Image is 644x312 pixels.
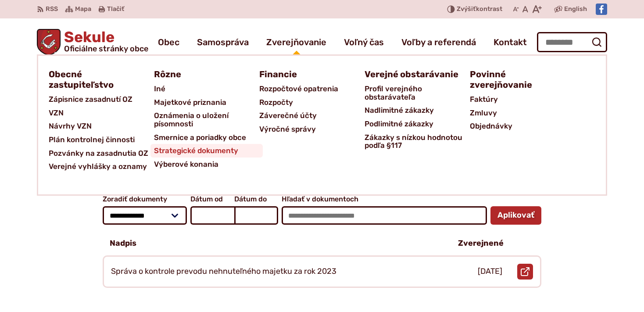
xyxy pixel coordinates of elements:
[365,117,433,131] span: Podlimitné zákazky
[61,30,148,53] span: Sekule
[49,160,154,173] a: Verejné vyhlášky a oznamy
[365,131,470,152] a: Zákazky s nízkou hodnotou podľa §117
[111,267,336,276] p: Správa o kontrole prevodu nehnuteľného majetku za rok 2023
[470,93,498,106] span: Faktúry
[197,30,249,54] a: Samospráva
[190,195,234,203] span: Dátum od
[470,106,575,120] a: Zmluvy
[154,144,238,158] span: Strategické dokumenty
[259,109,317,122] span: Záverečné účty
[49,119,154,133] a: Návrhy VZN
[37,29,61,55] img: Prejsť na domovskú stránku
[154,82,259,96] a: Iné
[259,122,316,136] span: Výročné správy
[266,30,326,54] a: Zverejňovanie
[49,160,147,173] span: Verejné vyhlášky a oznamy
[564,4,587,14] span: English
[49,106,154,120] a: VZN
[365,66,458,82] span: Verejné obstarávanie
[259,82,338,96] span: Rozpočtové opatrenia
[259,66,354,82] a: Financie
[190,206,234,225] input: Dátum od
[154,131,259,144] a: Smernice a poriadky obce
[49,106,64,120] span: VZN
[107,6,124,13] span: Tlačiť
[154,109,259,130] a: Oznámenia o uložení písomnosti
[154,144,259,158] a: Strategické dokumenty
[49,93,132,106] span: Zápisnice zasadnutí OZ
[259,96,365,109] a: Rozpočty
[46,4,58,14] span: RSS
[158,30,179,54] a: Obec
[49,133,135,147] span: Plán kontrolnej činnosti
[49,93,154,106] a: Zápisnice zasadnutí OZ
[470,119,512,133] span: Objednávky
[154,66,249,82] a: Rôzne
[282,195,487,203] span: Hľadať v dokumentoch
[365,117,470,131] a: Podlimitné zákazky
[478,267,502,276] p: [DATE]
[37,29,148,55] a: Logo Sekule, prejsť na domovskú stránku.
[103,195,187,203] span: Zoradiť dokumenty
[365,66,459,82] a: Verejné obstarávanie
[365,104,434,117] span: Nadlimitné zákazky
[154,66,181,82] span: Rôzne
[470,119,575,133] a: Objednávky
[154,158,259,171] a: Výberové konania
[154,158,218,171] span: Výberové konania
[110,239,136,248] p: Nadpis
[154,82,165,96] span: Iné
[494,30,527,54] a: Kontakt
[234,195,278,203] span: Dátum do
[365,82,470,104] a: Profil verejného obstarávateľa
[49,133,154,147] a: Plán kontrolnej činnosti
[457,6,502,13] span: kontrast
[234,206,278,225] input: Dátum do
[596,4,607,15] img: Prejsť na Facebook stránku
[64,45,148,53] span: Oficiálne stránky obce
[49,147,154,160] a: Pozvánky na zasadnutia OZ
[457,5,476,13] span: Zvýšiť
[470,66,565,93] a: Povinné zverejňovanie
[259,66,297,82] span: Financie
[458,239,504,248] p: Zverejnené
[49,119,92,133] span: Návrhy VZN
[365,104,470,117] a: Nadlimitné zákazky
[154,96,226,109] span: Majetkové priznania
[401,30,476,54] a: Voľby a referendá
[259,82,365,96] a: Rozpočtové opatrenia
[344,30,384,54] a: Voľný čas
[259,96,293,109] span: Rozpočty
[259,122,365,136] a: Výročné správy
[470,106,497,120] span: Zmluvy
[49,66,143,93] a: Obecné zastupiteľstvo
[259,109,365,122] a: Záverečné účty
[562,4,589,14] a: English
[282,206,487,225] input: Hľadať v dokumentoch
[103,206,187,225] select: Zoradiť dokumenty
[490,206,541,225] button: Aplikovať
[154,96,259,109] a: Majetkové priznania
[75,4,91,14] span: Mapa
[49,147,148,160] span: Pozvánky na zasadnutia OZ
[470,93,575,106] a: Faktúry
[154,131,246,144] span: Smernice a poriadky obce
